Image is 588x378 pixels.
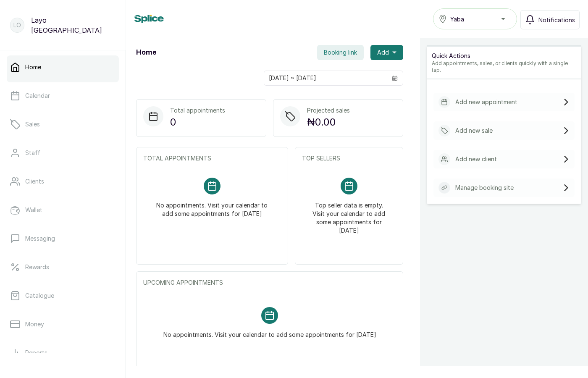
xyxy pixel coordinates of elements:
p: Home [25,63,41,71]
button: Add [370,45,403,60]
p: Total appointments [170,106,225,115]
p: Rewards [25,263,49,271]
p: Add new sale [455,126,493,135]
p: Add new client [455,155,497,163]
button: Notifications [520,10,580,29]
a: Catalogue [7,284,119,307]
span: Add [377,48,389,57]
p: TOP SELLERS [302,154,396,163]
p: Messaging [25,234,55,243]
a: Sales [7,113,119,136]
a: Wallet [7,198,119,222]
a: Calendar [7,84,119,108]
span: Yaba [450,15,464,24]
span: Notifications [538,16,575,24]
a: Staff [7,141,119,165]
a: Home [7,55,119,79]
button: Yaba [433,8,517,29]
p: Money [25,320,44,328]
svg: calendar [392,75,398,81]
p: Clients [25,177,44,186]
p: Add appointments, sales, or clients quickly with a single tap. [432,60,576,73]
p: UPCOMING APPOINTMENTS [143,278,396,287]
p: Catalogue [25,291,54,300]
button: Booking link [317,45,364,60]
p: TOTAL APPOINTMENTS [143,154,281,163]
a: Rewards [7,255,119,279]
p: No appointments. Visit your calendar to add some appointments for [DATE] [163,324,376,339]
p: ₦0.00 [307,115,350,130]
p: Staff [25,149,40,157]
p: Calendar [25,92,50,100]
span: Booking link [324,48,357,57]
input: Select date [264,71,387,85]
a: Messaging [7,227,119,250]
p: Sales [25,120,40,129]
a: Reports [7,341,119,365]
a: Money [7,312,119,336]
p: Quick Actions [432,52,576,60]
p: Manage booking site [455,184,514,192]
p: Top seller data is empty. Visit your calendar to add some appointments for [DATE] [312,194,386,235]
a: Clients [7,170,119,193]
p: Reports [25,349,47,357]
h1: Home [136,47,156,58]
p: 0 [170,115,225,130]
p: Layo [GEOGRAPHIC_DATA] [31,15,115,35]
p: No appointments. Visit your calendar to add some appointments for [DATE] [153,194,271,218]
p: LO [13,21,21,29]
p: Wallet [25,206,42,214]
p: Projected sales [307,106,350,115]
p: Add new appointment [455,98,517,106]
